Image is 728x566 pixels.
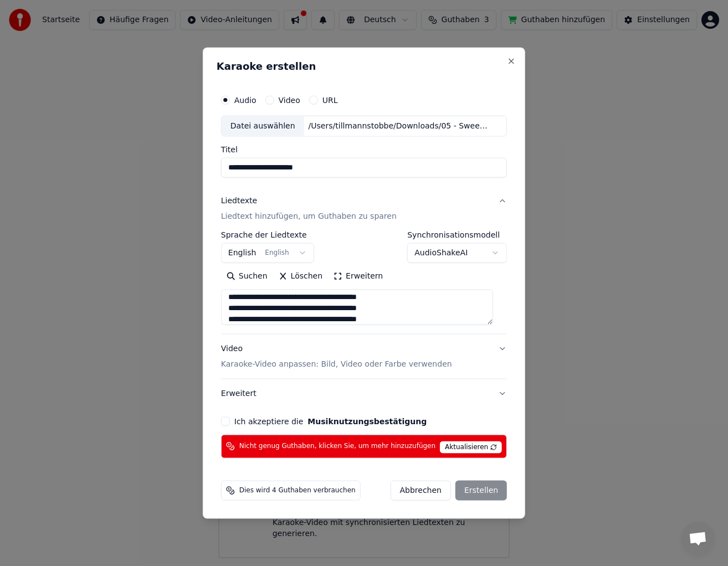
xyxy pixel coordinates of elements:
[221,358,452,369] p: Karaoke-Video anpassen: Bild, Video oder Farbe verwenden
[221,335,507,379] button: VideoKaraoke-Video anpassen: Bild, Video oder Farbe verwenden
[239,486,356,495] span: Dies wird 4 Guthaben verbrauchen
[273,267,328,285] button: Löschen
[239,442,435,451] span: Nicht genug Guthaben, klicken Sie, um mehr hinzuzufügen
[221,379,507,408] button: Erweitert
[221,146,507,153] label: Titel
[221,343,452,370] div: Video
[221,211,397,222] p: Liedtext hinzufügen, um Guthaben zu sparen
[304,121,493,132] div: /Users/tillmannstobbe/Downloads/05 - Sweet, Sweet Smile.mp3
[440,441,502,453] span: Aktualisieren
[221,231,507,334] div: LiedtexteLiedtext hinzufügen, um Guthaben zu sparen
[279,96,300,104] label: Video
[322,96,338,104] label: URL
[407,231,507,239] label: Synchronisationsmodell
[328,267,388,285] button: Erweitern
[307,417,427,425] button: Ich akzeptiere die
[222,116,304,136] div: Datei auswählen
[221,187,507,231] button: LiedtexteLiedtext hinzufügen, um Guthaben zu sparen
[217,61,511,71] h2: Karaoke erstellen
[221,267,273,285] button: Suchen
[234,417,427,425] label: Ich akzeptiere die
[234,96,257,104] label: Audio
[221,231,314,239] label: Sprache der Liedtexte
[221,195,257,207] div: Liedtexte
[390,480,450,500] button: Abbrechen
